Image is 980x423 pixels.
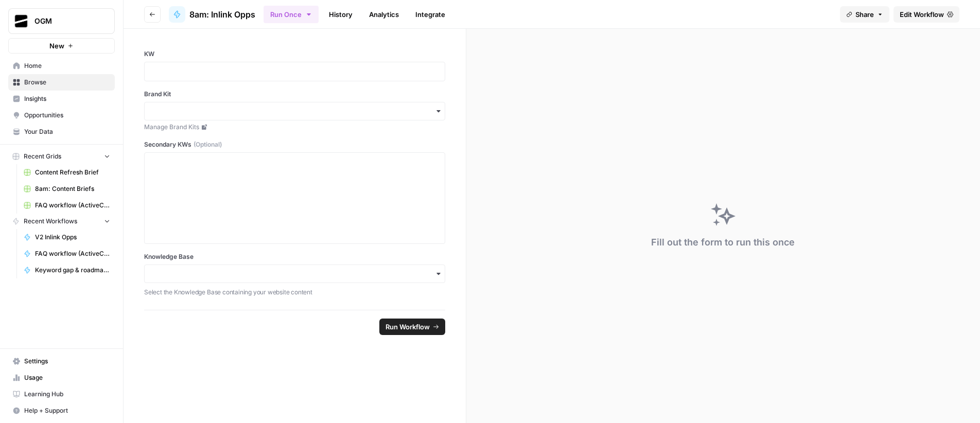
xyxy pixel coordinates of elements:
[194,140,222,149] span: (Optional)
[144,252,445,261] label: Knowledge Base
[379,319,445,335] button: Run Workflow
[24,111,110,120] span: Opportunities
[24,373,110,382] span: Usage
[8,91,115,107] a: Insights
[840,6,889,23] button: Share
[24,406,110,415] span: Help + Support
[8,8,115,34] button: Workspace: OGM
[144,140,445,149] label: Secondary KWs
[35,249,110,258] span: FAQ workflow (ActiveCampaign)
[855,9,874,20] span: Share
[49,41,64,51] span: New
[19,262,115,278] a: Keyword gap & roadmap analysis
[8,353,115,369] a: Settings
[24,78,110,87] span: Browse
[144,287,445,297] p: Select the Knowledge Base containing your website content
[24,217,77,226] span: Recent Workflows
[35,201,110,210] span: FAQ workflow (ActiveCampaign)
[24,390,110,399] span: Learning Hub
[24,357,110,366] span: Settings
[144,49,445,59] label: KW
[19,197,115,214] a: FAQ workflow (ActiveCampaign)
[35,233,110,242] span: V2 Inlink Opps
[900,9,944,20] span: Edit Workflow
[12,12,30,30] img: OGM Logo
[24,127,110,136] span: Your Data
[651,235,795,250] div: Fill out the form to run this once
[35,168,110,177] span: Content Refresh Brief
[35,266,110,275] span: Keyword gap & roadmap analysis
[24,152,61,161] span: Recent Grids
[19,164,115,181] a: Content Refresh Brief
[189,8,255,21] span: 8am: Inlink Opps
[8,58,115,74] a: Home
[169,6,255,23] a: 8am: Inlink Opps
[323,6,359,23] a: History
[19,181,115,197] a: 8am: Content Briefs
[144,122,445,132] a: Manage Brand Kits
[409,6,451,23] a: Integrate
[386,322,430,332] span: Run Workflow
[8,214,115,229] button: Recent Workflows
[8,369,115,386] a: Usage
[8,74,115,91] a: Browse
[19,245,115,262] a: FAQ workflow (ActiveCampaign)
[8,107,115,124] a: Opportunities
[19,229,115,245] a: V2 Inlink Opps
[34,16,97,26] span: OGM
[35,184,110,193] span: 8am: Content Briefs
[8,149,115,164] button: Recent Grids
[144,90,445,99] label: Brand Kit
[8,124,115,140] a: Your Data
[363,6,405,23] a: Analytics
[24,61,110,70] span: Home
[8,38,115,54] button: New
[894,6,959,23] a: Edit Workflow
[264,6,319,23] button: Run Once
[24,94,110,103] span: Insights
[8,386,115,402] a: Learning Hub
[8,402,115,419] button: Help + Support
